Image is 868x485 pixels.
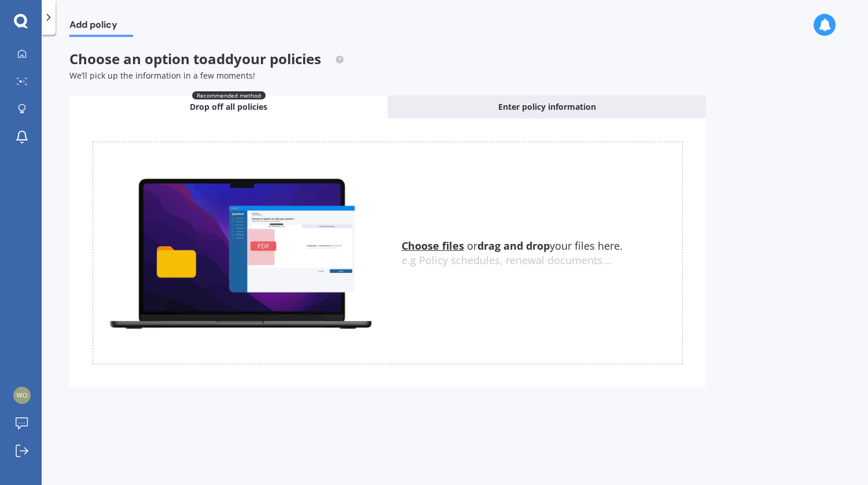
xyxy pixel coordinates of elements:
[69,70,255,81] span: We’ll pick up the information in a few moments!
[192,91,266,99] span: Recommended method
[13,387,31,404] img: 3cd6b7f752bf70145c096d7c1e905c24
[402,254,682,267] div: e.g Policy schedules, renewal documents...
[69,49,344,68] span: Choose an option
[402,239,464,253] u: Choose files
[193,49,321,68] span: to add your policies
[402,239,623,253] span: or your files here.
[69,19,133,35] span: Add policy
[93,172,388,334] img: upload.de96410c8ce839c3fdd5.gif
[498,101,596,113] span: Enter policy information
[190,101,267,113] span: Drop off all policies
[477,239,550,253] b: drag and drop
